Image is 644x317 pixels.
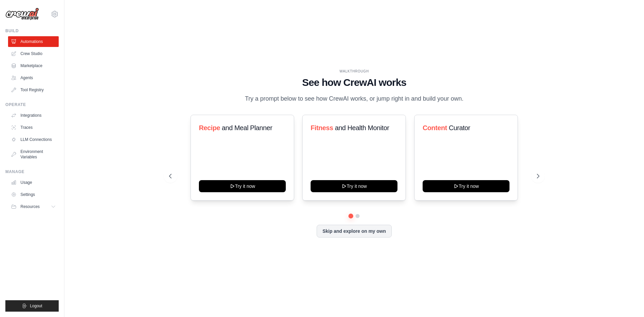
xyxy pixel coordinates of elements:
[8,110,59,121] a: Integrations
[241,94,467,104] p: Try a prompt below to see how CrewAI works, or jump right in and build your own.
[5,300,59,312] button: Logout
[8,72,59,83] a: Agents
[8,201,59,212] button: Resources
[335,124,389,131] span: and Health Monitor
[169,69,539,74] div: WALKTHROUGH
[222,124,272,131] span: and Meal Planner
[8,85,59,95] a: Tool Registry
[423,180,509,192] button: Try it now
[199,124,220,131] span: Recipe
[311,180,397,192] button: Try it now
[8,36,59,47] a: Automations
[423,124,447,131] span: Content
[169,76,539,89] h1: See how CrewAI works
[199,180,286,192] button: Try it now
[20,204,40,209] span: Resources
[8,122,59,133] a: Traces
[8,48,59,59] a: Crew Studio
[8,189,59,200] a: Settings
[311,124,333,131] span: Fitness
[8,146,59,162] a: Environment Variables
[8,134,59,145] a: LLM Connections
[449,124,470,131] span: Curator
[30,303,42,309] span: Logout
[5,8,39,20] img: Logo
[8,177,59,188] a: Usage
[5,102,59,107] div: Operate
[5,169,59,174] div: Manage
[317,225,391,237] button: Skip and explore on my own
[5,28,59,34] div: Build
[8,60,59,71] a: Marketplace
